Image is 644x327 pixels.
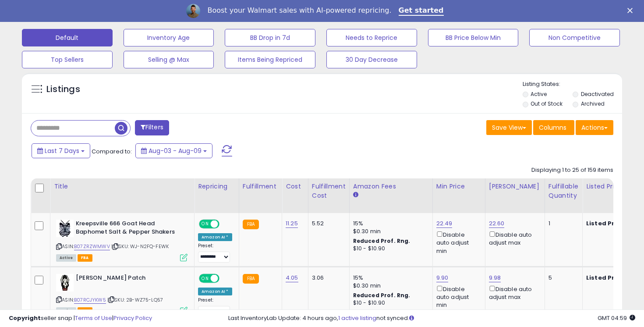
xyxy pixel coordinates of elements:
span: Last 7 Days [45,146,79,155]
div: 3.06 [312,274,343,282]
div: 5.52 [312,220,343,227]
span: Columns [539,123,566,132]
button: Inventory Age [124,29,214,46]
button: Default [22,29,113,46]
div: $10 - $10.90 [353,299,426,307]
button: Last 7 Days [32,143,90,158]
button: Selling @ Max [124,51,214,68]
div: Repricing [198,182,235,191]
label: Deactivated [581,90,614,98]
small: FBA [243,274,259,284]
button: Save View [486,120,532,135]
span: ON [200,274,211,282]
span: OFF [218,220,232,228]
img: 41p38GLnkvL._SL40_.jpg [56,274,74,291]
button: Needs to Reprice [326,29,417,46]
a: Terms of Use [75,314,112,322]
button: Actions [576,120,613,135]
button: Aug-03 - Aug-09 [135,143,212,158]
a: 9.98 [489,274,501,282]
span: | SKU: WJ-N2FQ-FEWK [111,243,169,250]
div: Min Price [436,182,481,191]
b: Reduced Prof. Rng. [353,291,410,299]
small: FBA [243,220,259,229]
span: ON [200,220,211,228]
div: Boost your Walmart sales with AI-powered repricing. [207,6,391,15]
div: Last InventoryLab Update: 4 hours ago, not synced. [228,314,636,323]
button: 30 Day Decrease [326,51,417,68]
a: 11.25 [286,219,298,228]
div: ASIN: [56,274,188,314]
button: Filters [135,120,169,135]
a: B07RCJYKW5 [74,296,106,304]
div: Displaying 1 to 25 of 159 items [531,166,613,174]
strong: Copyright [9,314,41,322]
a: Privacy Policy [113,314,152,322]
a: B07ZRZWMWV [74,243,110,250]
a: Get started [399,6,444,16]
b: Listed Price: [586,274,626,282]
span: All listings currently available for purchase on Amazon [56,254,76,262]
b: Kreepsville 666 Goat Head Baphomet Salt & Pepper Shakers [76,220,182,238]
button: Top Sellers [22,51,113,68]
div: ASIN: [56,220,188,260]
button: Non Competitive [529,29,620,46]
a: 4.05 [286,274,298,282]
b: Reduced Prof. Rng. [353,237,410,245]
b: Listed Price: [586,219,626,227]
p: Listing States: [523,80,623,89]
div: $0.30 min [353,227,426,235]
a: 9.90 [436,274,449,282]
div: [PERSON_NAME] [489,182,541,191]
div: Fulfillment Cost [312,182,346,200]
div: Disable auto adjust max [489,230,538,247]
a: 1 active listing [338,314,376,322]
button: Columns [533,120,574,135]
div: $10 - $10.90 [353,245,426,252]
div: Fulfillment [243,182,278,191]
div: Preset: [198,243,232,263]
span: OFF [218,274,232,282]
div: Amazon Fees [353,182,429,191]
div: 15% [353,220,426,227]
div: Preset: [198,297,232,317]
div: Amazon AI * [198,288,232,295]
span: 2025-08-17 04:59 GMT [598,314,635,322]
div: Disable auto adjust max [489,284,538,301]
a: 22.49 [436,219,453,228]
img: 51uga-ife3L._SL40_.jpg [56,220,74,237]
span: Compared to: [92,147,132,156]
span: Aug-03 - Aug-09 [149,146,202,155]
div: seller snap | | [9,314,152,323]
label: Out of Stock [531,100,563,107]
div: Close [627,8,636,13]
a: 22.60 [489,219,505,228]
button: BB Price Below Min [428,29,519,46]
div: 5 [548,274,576,282]
div: Disable auto adjust min [436,230,478,255]
b: [PERSON_NAME] Patch [76,274,182,284]
div: Cost [286,182,304,191]
button: BB Drop in 7d [225,29,315,46]
button: Items Being Repriced [225,51,315,68]
div: Title [54,182,191,191]
label: Active [531,90,547,98]
h5: Listings [46,83,80,96]
div: Disable auto adjust min [436,284,478,309]
div: 15% [353,274,426,282]
label: Archived [581,100,605,107]
div: Fulfillable Quantity [548,182,579,200]
div: $0.30 min [353,282,426,290]
img: Profile image for Adrian [186,4,200,18]
span: | SKU: 2B-WZ75-LQ57 [107,296,163,303]
div: Amazon AI * [198,233,232,241]
div: 1 [548,220,576,227]
span: FBA [78,254,92,262]
small: Amazon Fees. [353,191,358,199]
